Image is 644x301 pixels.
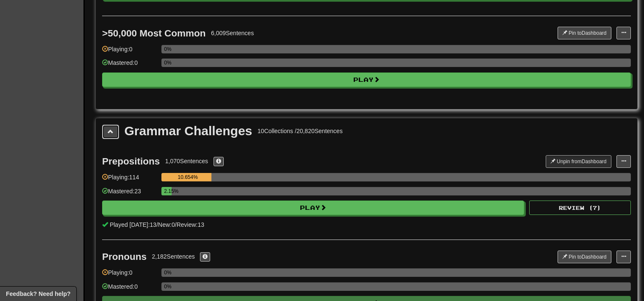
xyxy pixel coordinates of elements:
[156,221,158,228] span: /
[152,252,195,261] div: 2,182 Sentences
[177,221,204,228] span: Review: 13
[125,125,253,137] div: Grammar Challenges
[164,187,172,195] div: 2.15%
[102,173,157,187] div: Playing: 114
[6,290,70,298] span: Open feedback widget
[102,59,157,72] div: Mastered: 0
[102,251,147,262] div: Pronouns
[102,72,631,87] button: Play
[158,221,175,228] span: New: 0
[165,157,208,165] div: 1,070 Sentences
[211,29,254,37] div: 6,009 Sentences
[102,45,157,59] div: Playing: 0
[102,187,157,201] div: Mastered: 23
[558,251,611,263] button: Pin toDashboard
[102,201,524,215] button: Play
[102,156,160,167] div: Prepositions
[102,28,205,39] div: >50,000 Most Common
[164,173,211,181] div: 10.654%
[529,201,631,215] button: Review (7)
[102,282,157,296] div: Mastered: 0
[110,221,156,228] span: Played [DATE]: 13
[258,127,343,135] div: 10 Collections / 20,820 Sentences
[546,155,611,168] button: Unpin fromDashboard
[175,221,177,228] span: /
[102,268,157,282] div: Playing: 0
[558,27,611,39] button: Pin toDashboard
